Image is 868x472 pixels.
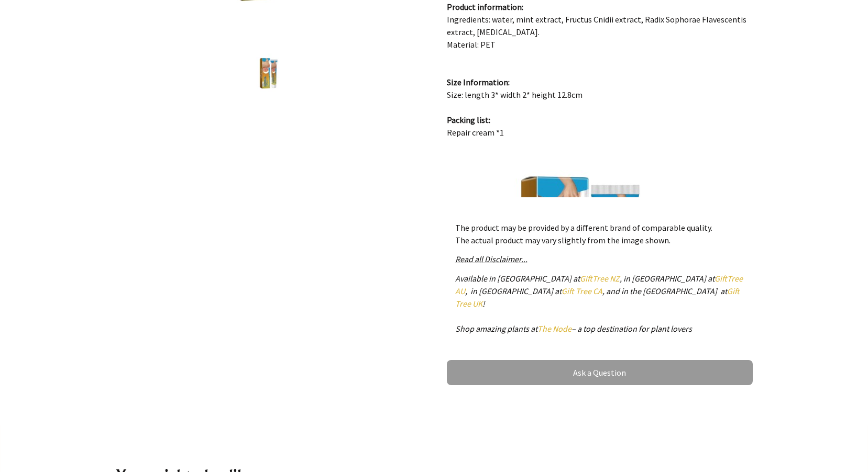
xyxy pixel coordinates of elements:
a: Gift Tree UK [455,286,740,309]
a: Read all Disclaimer... [455,254,528,264]
a: GiftTree AU [455,273,743,296]
em: Available in [GEOGRAPHIC_DATA] at , in [GEOGRAPHIC_DATA] at , in [GEOGRAPHIC_DATA] at , and in th... [455,273,743,334]
p: The product may be provided by a different brand of comparable quality. The actual product may va... [455,221,744,246]
strong: Packing list: [447,115,490,125]
a: GiftTree NZ [580,273,620,284]
a: Gift Tree CA [562,286,602,296]
a: Ask a Question [447,360,753,385]
img: Hernia Cream [249,53,289,93]
strong: Size Information: [447,77,510,87]
p: Ingredients: water, mint extract, Fructus Cnidii extract, Radix Sophorae Flavescentis extract, [M... [447,1,753,139]
a: The Node [537,323,572,334]
strong: Product information: [447,2,523,12]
